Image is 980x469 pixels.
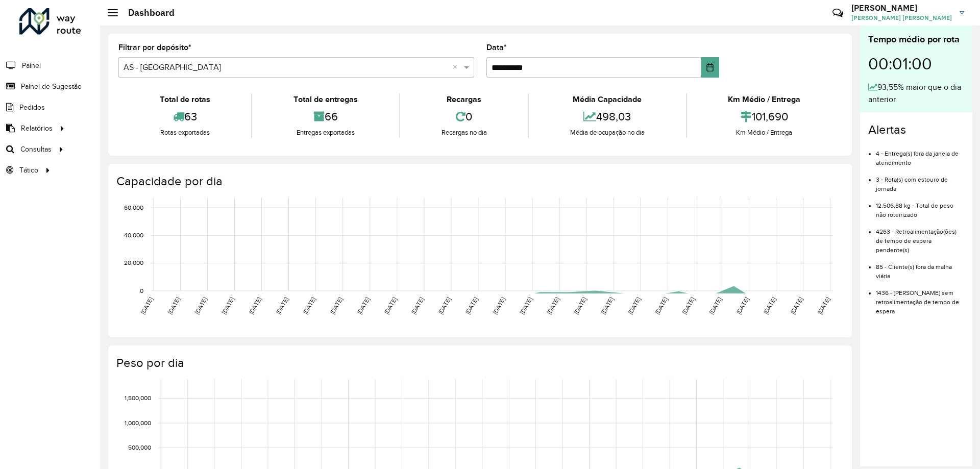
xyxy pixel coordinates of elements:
[868,46,964,81] div: 00:01:00
[124,204,143,211] text: 60,000
[531,93,683,106] div: Média Capacidade
[255,93,396,106] div: Total de entregas
[627,296,642,315] text: [DATE]
[600,296,615,315] text: [DATE]
[248,296,262,315] text: [DATE]
[876,255,964,281] li: 85 - Cliente(s) fora da malha viária
[531,128,683,138] div: Média de ocupação no dia
[876,281,964,316] li: 1436 - [PERSON_NAME] sem retroalimentação de tempo de espera
[531,106,683,128] div: 498,03
[302,296,316,315] text: [DATE]
[118,7,175,18] h2: Dashboard
[876,219,964,255] li: 4263 - Retroalimentação(ões) de tempo de espera pendente(s)
[492,296,506,315] text: [DATE]
[876,167,964,193] li: 3 - Rota(s) com estouro de jornada
[690,106,839,128] div: 101,690
[21,81,82,92] span: Painel de Sugestão
[20,144,52,155] span: Consultas
[118,41,191,54] label: Filtrar por depósito
[546,296,560,315] text: [DATE]
[275,296,289,315] text: [DATE]
[140,287,143,294] text: 0
[124,260,143,266] text: 20,000
[868,122,964,137] h4: Alertas
[519,296,533,315] text: [DATE]
[255,128,396,138] div: Entregas exportadas
[329,296,344,315] text: [DATE]
[403,106,525,128] div: 0
[356,296,371,315] text: [DATE]
[868,33,964,46] div: Tempo médio por rota
[166,296,181,315] text: [DATE]
[827,2,849,24] a: Contato Rápido
[403,128,525,138] div: Recargas no dia
[816,296,831,315] text: [DATE]
[437,296,452,315] text: [DATE]
[708,296,723,315] text: [DATE]
[851,3,952,13] h3: [PERSON_NAME]
[681,296,696,315] text: [DATE]
[868,81,964,106] div: 93,55% maior que o dia anterior
[22,60,41,71] span: Painel
[453,61,461,73] span: Clear all
[19,165,38,176] span: Tático
[410,296,425,315] text: [DATE]
[139,296,154,315] text: [DATE]
[125,419,151,426] text: 1,000,000
[121,93,249,106] div: Total de rotas
[789,296,804,315] text: [DATE]
[128,445,151,451] text: 500,000
[116,174,842,189] h4: Capacidade por dia
[21,123,53,134] span: Relatórios
[116,356,842,371] h4: Peso por dia
[486,41,507,54] label: Data
[690,128,839,138] div: Km Médio / Entrega
[19,102,45,113] span: Pedidos
[851,13,952,22] span: [PERSON_NAME] [PERSON_NAME]
[690,93,839,106] div: Km Médio / Entrega
[383,296,398,315] text: [DATE]
[654,296,669,315] text: [DATE]
[876,141,964,167] li: 4 - Entrega(s) fora da janela de atendimento
[762,296,777,315] text: [DATE]
[220,296,235,315] text: [DATE]
[193,296,208,315] text: [DATE]
[573,296,587,315] text: [DATE]
[255,106,396,128] div: 66
[735,296,750,315] text: [DATE]
[876,193,964,219] li: 12.506,88 kg - Total de peso não roteirizado
[403,93,525,106] div: Recargas
[121,128,249,138] div: Rotas exportadas
[121,106,249,128] div: 63
[464,296,479,315] text: [DATE]
[701,57,719,78] button: Choose Date
[125,395,151,402] text: 1,500,000
[124,232,143,238] text: 40,000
